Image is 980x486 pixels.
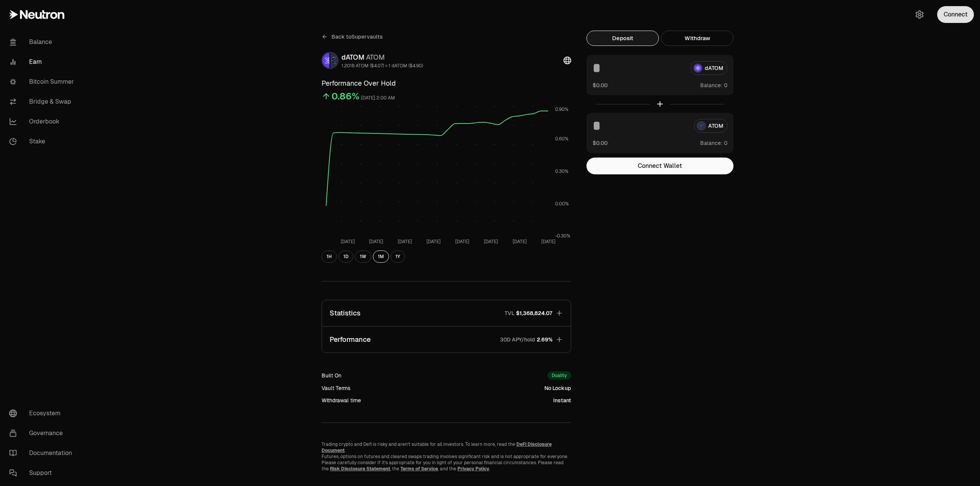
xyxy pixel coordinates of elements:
[513,239,527,245] tspan: [DATE]
[341,52,423,63] div: dATOM
[700,81,722,89] span: Balance:
[322,78,571,89] h3: Performance Over Hold
[322,441,552,453] a: DeFi Disclosure Document
[361,94,395,102] div: [DATE] 2:00 AM
[400,466,438,472] a: Terms of Service
[3,132,83,151] a: Stake
[457,466,489,472] a: Privacy Policy
[3,463,83,483] a: Support
[330,466,390,472] a: Risk Disclosure Statement
[593,139,608,147] button: $0.00
[555,106,568,112] tspan: 0.90%
[338,250,353,263] button: 1D
[555,233,570,239] tspan: -0.30%
[544,384,571,392] div: No Lockup
[541,239,555,245] tspan: [DATE]
[322,384,350,392] div: Vault Terms
[3,443,83,463] a: Documentation
[341,63,423,69] div: 1.2018 ATOM ($4.07) = 1 dATOM ($4.90)
[322,397,361,404] div: Withdrawal time
[593,81,608,89] button: $0.00
[555,201,569,207] tspan: 0.00%
[366,53,385,62] span: ATOM
[3,403,83,423] a: Ecosystem
[516,309,552,317] span: $1,368,824.07
[322,327,571,353] button: Performance30D APY/hold2.69%
[547,371,571,380] div: Duality
[500,336,535,343] p: 30D APY/hold
[390,250,405,263] button: 1Y
[373,250,389,263] button: 1M
[322,53,329,68] img: dATOM Logo
[332,33,383,41] span: Back to Supervaults
[586,158,733,174] button: Connect Wallet
[331,53,338,68] img: ATOM Logo
[3,112,83,132] a: Orderbook
[700,139,722,147] span: Balance:
[553,397,571,404] div: Instant
[3,32,83,52] a: Balance
[322,441,571,453] p: Trading crypto and Defi is risky and aren't suitable for all investors. To learn more, read the .
[426,239,441,245] tspan: [DATE]
[484,239,498,245] tspan: [DATE]
[330,308,361,319] p: Statistics
[322,31,383,43] a: Back toSupervaults
[505,309,514,317] p: TVL
[3,423,83,443] a: Governance
[3,52,83,72] a: Earn
[322,250,337,263] button: 1H
[3,92,83,112] a: Bridge & Swap
[332,90,359,102] div: 0.86%
[455,239,469,245] tspan: [DATE]
[355,250,371,263] button: 1W
[322,300,571,326] button: StatisticsTVL$1,368,824.07
[369,239,383,245] tspan: [DATE]
[322,453,571,472] p: Futures, options on futures and cleared swaps trading involves significant risk and is not approp...
[341,239,355,245] tspan: [DATE]
[555,136,568,142] tspan: 0.60%
[398,239,412,245] tspan: [DATE]
[937,6,974,23] button: Connect
[537,336,552,343] span: 2.69%
[330,334,371,345] p: Performance
[3,72,83,92] a: Bitcoin Summer
[555,168,568,174] tspan: 0.30%
[661,31,733,46] button: Withdraw
[322,372,341,379] div: Built On
[586,31,659,46] button: Deposit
